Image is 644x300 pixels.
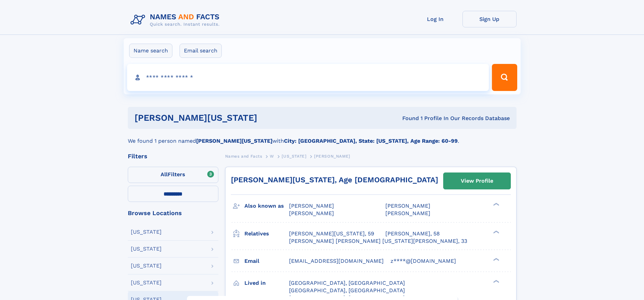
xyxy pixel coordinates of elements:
div: Filters [128,153,218,159]
a: [PERSON_NAME][US_STATE], 59 [289,230,374,237]
span: [PERSON_NAME] [385,210,430,216]
a: [PERSON_NAME] [PERSON_NAME] [US_STATE][PERSON_NAME], 33 [289,237,467,245]
a: [PERSON_NAME], 58 [385,230,440,237]
span: W [270,154,274,159]
h1: [PERSON_NAME][US_STATE] [135,114,330,122]
div: ❯ [492,202,500,207]
div: Found 1 Profile In Our Records Database [330,115,510,122]
b: [PERSON_NAME][US_STATE] [196,138,272,144]
a: View Profile [444,173,510,189]
div: ❯ [492,279,500,283]
b: City: [GEOGRAPHIC_DATA], State: [US_STATE], Age Range: 60-99 [284,138,458,144]
span: [PERSON_NAME] [314,154,350,159]
div: We found 1 person named with . [128,129,517,145]
label: Name search [129,44,172,58]
span: [PERSON_NAME] [289,203,334,209]
h3: Lived in [244,277,289,289]
a: Log In [408,11,462,27]
span: [PERSON_NAME] [385,203,430,209]
span: [GEOGRAPHIC_DATA], [GEOGRAPHIC_DATA] [289,280,405,286]
span: [US_STATE] [282,154,306,159]
label: Email search [180,44,222,58]
div: [US_STATE] [131,263,162,269]
div: [US_STATE] [131,246,162,252]
a: [US_STATE] [282,152,306,160]
span: [EMAIL_ADDRESS][DOMAIN_NAME] [289,258,384,264]
div: ❯ [492,230,500,234]
input: search input [127,64,489,91]
h3: Relatives [244,228,289,239]
a: W [270,152,274,160]
span: [GEOGRAPHIC_DATA], [GEOGRAPHIC_DATA] [289,287,405,294]
img: Logo Names and Facts [128,11,225,29]
div: [US_STATE] [131,280,162,285]
a: Sign Up [462,11,517,27]
button: Search Button [492,64,517,91]
a: [PERSON_NAME][US_STATE], Age [DEMOGRAPHIC_DATA] [231,176,438,184]
div: View Profile [461,173,493,189]
div: ❯ [492,257,500,261]
span: [PERSON_NAME] [289,210,334,216]
span: All [161,171,168,178]
div: [US_STATE] [131,229,162,235]
div: Browse Locations [128,210,218,216]
h3: Also known as [244,200,289,212]
label: Filters [128,167,218,183]
h3: Email [244,255,289,267]
a: Names and Facts [225,152,262,160]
